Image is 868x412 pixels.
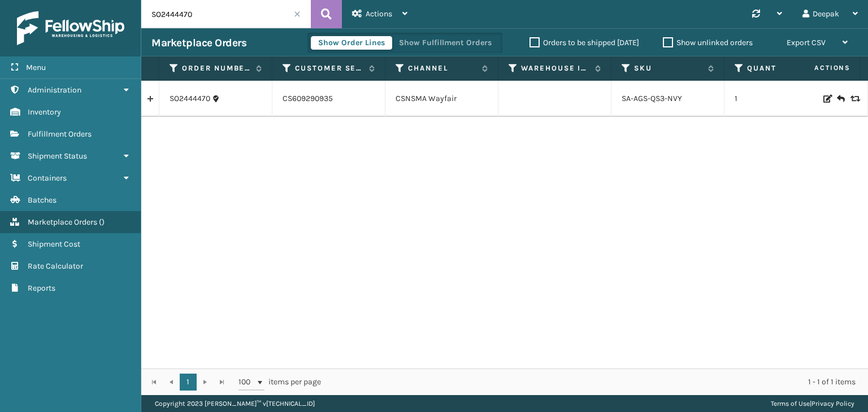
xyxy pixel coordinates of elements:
span: Menu [26,63,46,72]
td: CSNSMA Wayfair [385,81,498,117]
a: Privacy Policy [811,400,854,407]
a: SA-AGS-QS3-NVY [622,94,682,103]
label: Quantity [747,63,815,73]
span: Actions [366,9,392,19]
label: Order Number [182,63,250,73]
label: SKU [634,63,702,73]
label: Show unlinked orders [663,38,753,47]
span: Shipment Status [28,151,87,161]
span: items per page [238,374,321,391]
span: Rate Calculator [28,261,83,271]
a: 1 [180,374,197,391]
label: Orders to be shipped [DATE] [530,38,639,47]
span: Export CSV [787,38,826,47]
span: Actions [779,59,857,77]
p: Copyright 2023 [PERSON_NAME]™ v [TECHNICAL_ID] [155,395,315,412]
span: Inventory [28,107,61,117]
span: Administration [28,85,81,95]
span: ( ) [99,217,105,227]
span: 100 [238,376,255,388]
a: SO2444470 [170,93,210,104]
label: Customer Service Order Number [295,63,363,73]
button: Show Fulfillment Orders [392,36,499,50]
a: Terms of Use [771,400,810,407]
div: 1 - 1 of 1 items [337,376,856,388]
span: Fulfillment Orders [28,129,92,139]
i: Edit [823,95,830,103]
span: Reports [28,283,55,293]
label: Channel [408,63,476,73]
button: Show Order Lines [311,36,392,50]
span: Marketplace Orders [28,217,97,227]
span: Containers [28,173,67,183]
i: Create Return Label [837,93,844,104]
i: Replace [850,95,857,103]
td: 1 [724,81,837,117]
span: Batches [28,195,57,205]
div: | [771,395,854,412]
span: Shipment Cost [28,239,80,249]
label: Warehouse Information [521,63,589,73]
img: logo [17,11,124,45]
td: CS609290935 [272,81,385,117]
h3: Marketplace Orders [151,36,246,50]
